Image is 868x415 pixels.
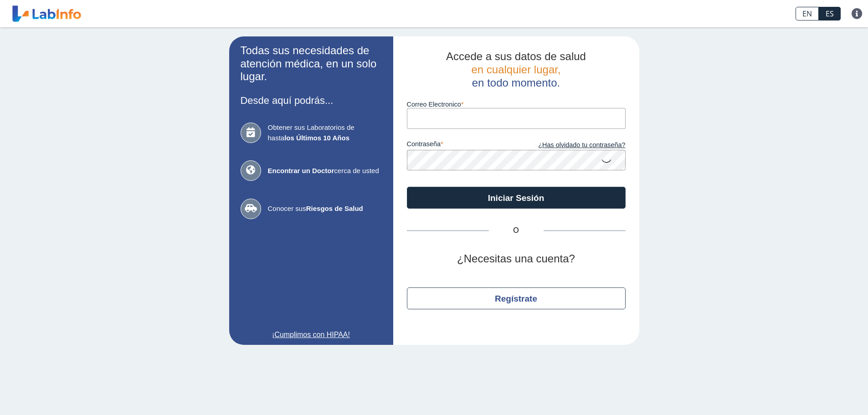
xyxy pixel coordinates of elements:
b: Encontrar un Doctor [268,167,334,174]
a: ES [819,7,841,20]
span: Conocer sus [268,204,382,214]
a: EN [796,7,819,20]
a: ¿Has olvidado tu contraseña? [516,140,626,150]
b: Riesgos de Salud [306,205,363,212]
label: Correo Electronico [407,101,626,108]
h3: Desde aquí podrás... [241,95,382,106]
span: en todo momento. [472,77,560,89]
h2: Todas sus necesidades de atención médica, en un solo lugar. [241,44,382,83]
button: Iniciar Sesión [407,187,626,209]
button: Regístrate [407,287,626,309]
span: O [489,225,544,236]
span: Obtener sus Laboratorios de hasta [268,123,382,143]
b: los Últimos 10 Años [284,134,349,142]
label: contraseña [407,140,516,150]
span: cerca de usted [268,166,382,176]
span: Accede a sus datos de salud [446,50,586,62]
span: en cualquier lugar, [471,63,560,76]
h2: ¿Necesitas una cuenta? [407,252,626,266]
a: ¡Cumplimos con HIPAA! [241,329,382,340]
